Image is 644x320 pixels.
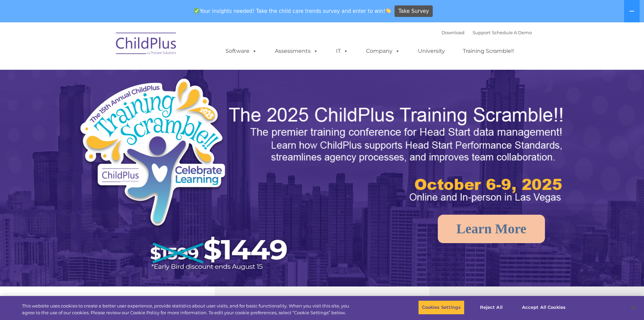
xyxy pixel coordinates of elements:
a: IT [329,44,355,58]
button: Cookies Settings [418,300,464,315]
font: | [442,30,532,35]
img: ChildPlus by Procare Solutions [113,28,180,62]
a: Take Survey [395,5,433,17]
a: Download [442,30,464,35]
button: Accept All Cookies [518,300,569,315]
img: ✅ [194,8,199,13]
span: Take Survey [399,5,429,17]
button: Close [626,300,641,315]
span: Your insights needed! Take the child care trends survey and enter to win! [191,4,394,18]
a: Support [473,30,491,35]
a: Company [359,44,407,58]
img: 👏 [386,8,391,13]
a: Assessments [268,44,325,58]
a: University [411,44,452,58]
div: This website uses cookies to create a better user experience, provide statistics about user visit... [22,303,354,316]
a: Schedule A Demo [492,30,532,35]
a: Learn More [438,215,545,243]
span: Last name [94,45,115,50]
a: Training Scramble!! [456,44,521,58]
a: Software [219,44,264,58]
button: Reject All [470,300,512,315]
span: Phone number [94,72,123,78]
